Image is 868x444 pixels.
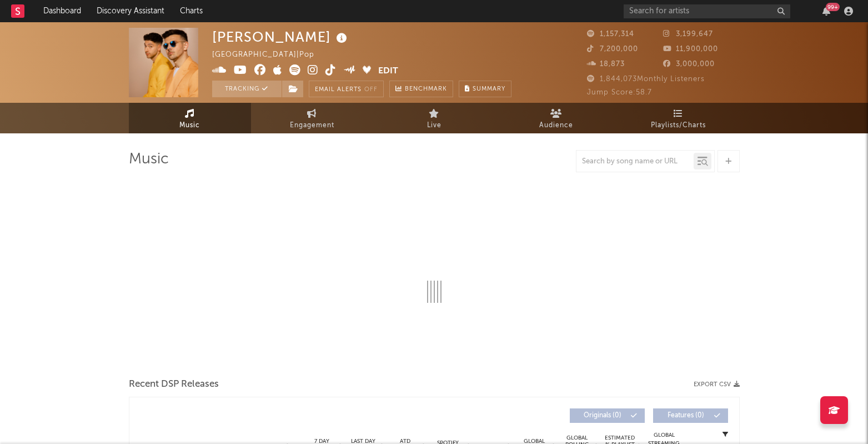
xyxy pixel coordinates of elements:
a: Playlists/Charts [618,103,740,133]
span: Jump Score: 58.7 [587,89,652,96]
button: Export CSV [694,381,740,388]
a: Music [129,103,251,133]
span: Engagement [290,119,334,132]
input: Search by song name or URL [576,157,694,166]
span: Benchmark [405,83,447,96]
span: Originals ( 0 ) [577,412,628,419]
a: Benchmark [389,81,453,97]
div: [GEOGRAPHIC_DATA] | Pop [212,48,327,62]
button: Features(0) [653,408,728,423]
div: [PERSON_NAME] [212,28,350,46]
button: Originals(0) [570,408,645,423]
span: 7,200,000 [587,46,638,53]
span: Playlists/Charts [651,119,706,132]
em: Off [364,87,378,93]
div: 99 + [826,3,840,11]
span: Features ( 0 ) [660,412,711,419]
span: 3,199,647 [663,31,713,38]
span: Recent DSP Releases [129,378,219,391]
button: Email AlertsOff [309,81,384,97]
span: 3,000,000 [663,61,715,68]
span: 1,844,073 Monthly Listeners [587,76,705,83]
a: Live [373,103,495,133]
a: Engagement [251,103,373,133]
span: 11,900,000 [663,46,718,53]
span: Live [427,119,441,132]
span: Summary [473,86,505,92]
span: Audience [539,119,573,132]
input: Search for artists [624,4,790,18]
button: 99+ [822,7,830,16]
a: Audience [495,103,618,133]
button: Edit [378,64,398,78]
span: 1,157,314 [587,31,634,38]
button: Tracking [212,81,282,97]
span: 18,873 [587,61,625,68]
span: Music [179,119,200,132]
button: Summary [459,81,511,97]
